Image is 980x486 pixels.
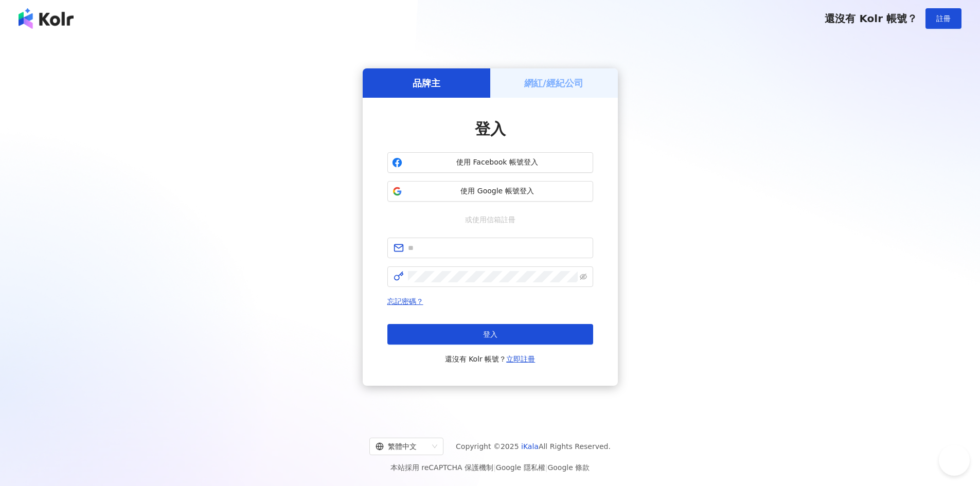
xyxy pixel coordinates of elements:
[456,440,611,453] span: Copyright © 2025 All Rights Reserved.
[925,8,961,29] button: 註冊
[387,297,423,305] a: 忘記密碼？
[524,77,583,89] h5: 網紅/經紀公司
[387,152,593,173] button: 使用 Facebook 帳號登入
[406,186,589,196] span: 使用 Google 帳號登入
[445,353,536,365] span: 還沒有 Kolr 帳號？
[390,461,590,474] span: 本站採用 reCAPTCHA 保護機制
[19,8,74,29] img: logo
[458,214,523,225] span: 或使用信箱註冊
[936,14,951,23] span: 註冊
[483,330,497,338] span: 登入
[493,463,496,472] span: |
[547,463,590,472] a: Google 條款
[939,445,970,476] iframe: Help Scout Beacon - Open
[521,442,539,451] a: iKala
[496,463,545,472] a: Google 隱私權
[376,438,428,455] div: 繁體中文
[387,324,593,345] button: 登入
[545,463,548,472] span: |
[580,273,587,280] span: eye-invisible
[406,157,589,168] span: 使用 Facebook 帳號登入
[387,181,593,202] button: 使用 Google 帳號登入
[475,120,506,138] span: 登入
[825,12,917,25] span: 還沒有 Kolr 帳號？
[413,77,440,89] h5: 品牌主
[506,355,535,363] a: 立即註冊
